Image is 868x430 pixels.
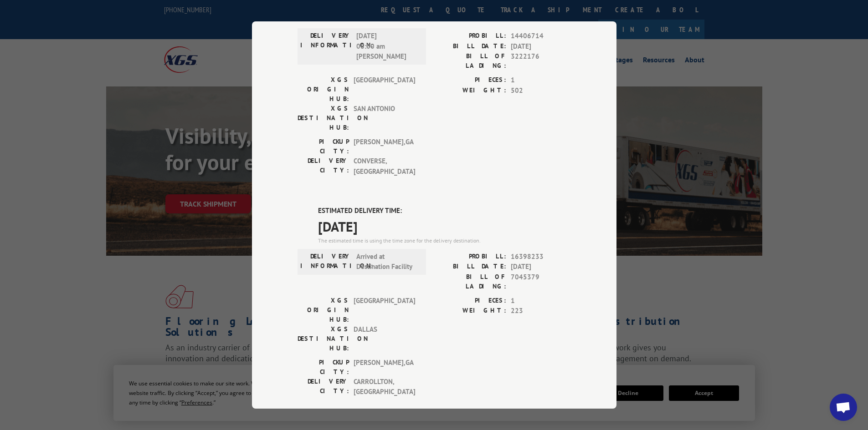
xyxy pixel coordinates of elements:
label: DELIVERY CITY: [298,377,349,397]
span: 16398233 [511,252,571,262]
div: The estimated time is using the time zone for the delivery destination. [318,237,571,245]
span: 502 [511,86,571,96]
span: CARROLLTON , [GEOGRAPHIC_DATA] [354,377,415,397]
span: DALLAS [354,324,415,353]
label: DELIVERY INFORMATION: [300,252,352,272]
span: 14406714 [511,31,571,41]
label: PROBILL: [434,31,506,41]
span: [PERSON_NAME] , GA [354,358,415,377]
label: WEIGHT: [434,86,506,96]
span: [PERSON_NAME] , GA [354,137,415,156]
label: ESTIMATED DELIVERY TIME: [318,206,571,216]
label: XGS DESTINATION HUB: [298,104,349,132]
label: BILL DATE: [434,262,506,272]
span: [DATE] [511,41,571,52]
label: PIECES: [434,296,506,306]
label: DELIVERY INFORMATION: [300,31,352,62]
label: PICKUP CITY: [298,137,349,156]
label: XGS ORIGIN HUB: [298,296,349,324]
span: 3222176 [511,51,571,71]
label: XGS DESTINATION HUB: [298,324,349,353]
span: 1 [511,75,571,86]
span: 7045379 [511,272,571,291]
label: PICKUP CITY: [298,358,349,377]
label: BILL OF LADING: [434,51,506,71]
label: BILL OF LADING: [434,272,506,291]
span: [GEOGRAPHIC_DATA] [354,75,415,104]
label: WEIGHT: [434,306,506,316]
span: [GEOGRAPHIC_DATA] [354,296,415,324]
span: [DATE] [511,262,571,272]
label: XGS ORIGIN HUB: [298,75,349,104]
span: [DATE] [318,216,571,237]
span: 223 [511,306,571,316]
div: Open chat [830,394,857,421]
span: [DATE] 08:00 am [PERSON_NAME] [356,31,418,62]
label: DELIVERY CITY: [298,156,349,177]
label: PROBILL: [434,252,506,262]
span: CONVERSE , [GEOGRAPHIC_DATA] [354,156,415,177]
span: Arrived at Destination Facility [356,252,418,272]
span: SAN ANTONIO [354,104,415,132]
label: PIECES: [434,75,506,86]
label: BILL DATE: [434,41,506,52]
span: 1 [511,296,571,306]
